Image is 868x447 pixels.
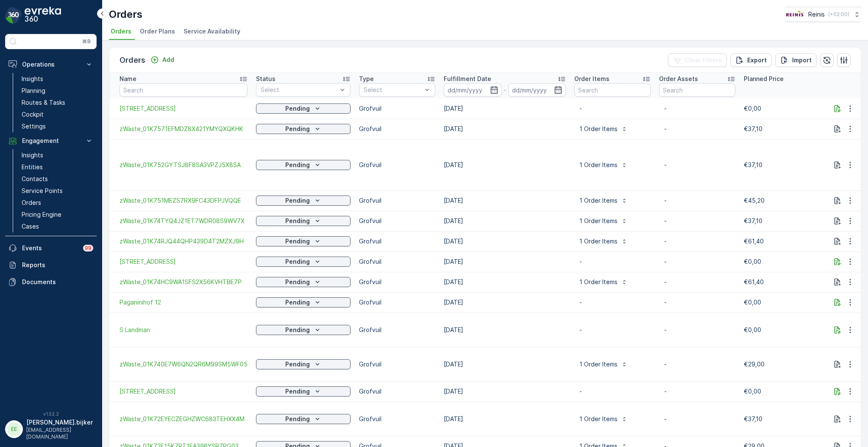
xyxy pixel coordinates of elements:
[744,278,764,285] span: €61,40
[26,427,93,440] p: [EMAIL_ADDRESS][DOMAIN_NAME]
[285,360,310,369] p: Pending
[120,196,248,205] a: zWaste_01K751MEZS7RX9FC43DFPJVQQE
[120,257,248,266] a: donaulaan 156
[808,10,825,19] p: Reinis
[440,251,570,272] td: [DATE]
[256,414,351,424] button: Pending
[22,87,45,95] p: Planning
[256,297,351,307] button: Pending
[120,237,248,246] span: zWaste_01K74RJQ44QHP439D4T2MZXJ9H
[508,83,566,97] input: dd/mm/yyyy
[744,217,762,224] span: €37,10
[18,221,97,232] a: Cases
[440,190,570,211] td: [DATE]
[120,75,136,83] p: Name
[359,360,435,369] p: Grofvuil
[744,258,761,265] span: €0,00
[120,278,248,286] span: zWaste_01K74HC9WA1SFS2X56KVHTBE7P
[120,125,248,133] a: zWaste_01K7571EFMDZ8X421YMYQXQKHK
[120,217,248,225] a: zWaste_01K74TYQ4JZ1ET7WDR08S9WV7X
[120,387,248,396] span: [STREET_ADDRESS]
[256,216,351,226] button: Pending
[5,7,22,24] img: logo
[5,132,97,149] button: Engagement
[359,161,435,169] p: Grofvuil
[359,125,435,133] p: Grofvuil
[184,27,240,36] span: Service Availability
[22,110,44,119] p: Cockpit
[120,415,248,423] span: zWaste_01K72EYECZEGHZWC683TEHXX4M
[664,278,730,286] p: -
[440,211,570,231] td: [DATE]
[261,86,337,94] p: Select
[18,120,97,132] a: Settings
[285,298,310,307] p: Pending
[22,222,39,231] p: Cases
[18,209,97,221] a: Pricing Engine
[775,53,817,67] button: Import
[285,257,310,266] p: Pending
[579,326,645,334] p: -
[440,272,570,292] td: [DATE]
[664,415,730,423] p: -
[120,326,248,334] a: S Landman
[440,119,570,139] td: [DATE]
[147,55,178,65] button: Add
[744,75,784,83] p: Planned Price
[664,326,730,334] p: -
[285,196,310,205] p: Pending
[18,85,97,97] a: Planning
[579,104,645,113] p: -
[747,56,767,64] p: Export
[664,387,730,396] p: -
[664,161,730,169] p: -
[730,53,772,67] button: Export
[440,231,570,251] td: [DATE]
[668,53,727,67] button: Clear Filters
[5,418,97,440] button: EE[PERSON_NAME].bijker[EMAIL_ADDRESS][DOMAIN_NAME]
[574,75,609,83] p: Order Items
[659,75,698,83] p: Order Assets
[111,27,131,36] span: Orders
[18,197,97,209] a: Orders
[285,387,310,396] p: Pending
[440,402,570,436] td: [DATE]
[5,257,97,274] a: Reports
[440,139,570,190] td: [DATE]
[285,104,310,113] p: Pending
[256,386,351,397] button: Pending
[120,387,248,396] a: Iepenlaan 4A
[22,261,93,269] p: Reports
[744,161,762,168] span: €37,10
[744,237,764,245] span: €61,40
[120,298,248,307] span: Paganinihof 12
[664,125,730,133] p: -
[120,54,145,66] p: Orders
[579,298,645,307] p: -
[574,275,633,289] button: 1 Order Items
[440,313,570,347] td: [DATE]
[120,104,248,113] span: [STREET_ADDRESS]
[504,85,506,95] p: -
[359,257,435,266] p: Grofvuil
[664,237,730,246] p: -
[109,8,142,21] p: Orders
[828,11,849,18] p: ( +02:00 )
[285,415,310,423] p: Pending
[574,83,651,97] input: Search
[140,27,175,36] span: Order Plans
[22,60,80,69] p: Operations
[444,83,502,97] input: dd/mm/yyyy
[359,415,435,423] p: Grofvuil
[744,388,761,395] span: €0,00
[256,325,351,335] button: Pending
[664,298,730,307] p: -
[744,197,765,204] span: €45,20
[22,244,78,252] p: Events
[18,97,97,109] a: Routes & Tasks
[744,360,765,368] span: €29,00
[120,257,248,266] span: [STREET_ADDRESS]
